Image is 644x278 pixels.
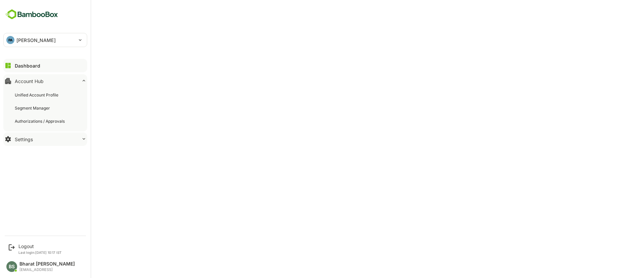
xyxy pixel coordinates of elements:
div: PA[PERSON_NAME] [4,33,87,47]
img: BambooboxFullLogoMark.5f36c76dfaba33ec1ec1367b70bb1252.svg [3,8,60,21]
div: Unified Account Profile [15,92,60,98]
p: [PERSON_NAME] [16,37,56,44]
div: Authorizations / Approvals [15,118,66,124]
div: PA [6,36,14,44]
div: Logout [18,243,62,249]
button: Dashboard [3,59,87,72]
button: Account Hub [3,74,87,88]
div: BS [6,261,17,272]
div: Dashboard [15,63,40,69]
div: Segment Manager [15,105,51,111]
div: Bharat [PERSON_NAME] [19,261,75,267]
p: Last login: [DATE] 10:17 IST [18,250,62,254]
div: Settings [15,136,33,142]
div: Account Hub [15,78,44,84]
button: Settings [3,132,87,146]
div: [EMAIL_ADDRESS] [19,268,75,272]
